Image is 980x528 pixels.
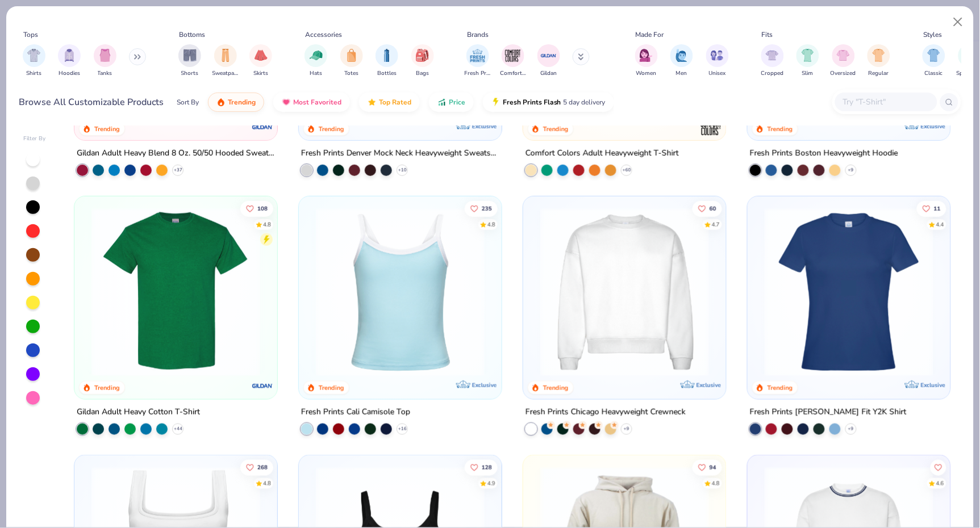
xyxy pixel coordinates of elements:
div: filter for Bottles [376,44,398,78]
div: filter for Slim [796,44,819,78]
img: Regular Image [873,49,886,62]
div: filter for Sweatpants [212,44,239,78]
input: Try "T-Shirt" [842,95,929,108]
span: Exclusive [472,123,497,130]
div: filter for Fresh Prints [465,44,491,78]
button: filter button [376,44,398,78]
span: Comfort Colors [500,69,526,78]
span: Men [676,69,687,78]
span: Slim [802,69,814,78]
div: filter for Hats [305,44,327,78]
button: Trending [208,93,264,112]
button: filter button [411,44,434,78]
div: filter for Comfort Colors [500,44,526,78]
span: Exclusive [921,123,945,130]
button: filter button [94,44,116,78]
span: Oversized [831,69,856,78]
div: Brands [467,30,489,40]
span: Totes [344,69,358,78]
span: Shorts [181,69,199,78]
span: 5 day delivery [564,96,606,109]
img: Shirts Image [27,49,40,62]
span: + 60 [622,167,631,174]
button: Like [930,459,946,475]
button: filter button [305,44,327,78]
img: Cropped Image [766,49,779,62]
span: 94 [709,464,716,470]
button: Close [948,11,969,33]
div: 4.9 [487,479,495,488]
div: Fresh Prints Denver Mock Neck Heavyweight Sweatshirt [301,146,499,161]
span: Women [636,69,657,78]
img: Comfort Colors Image [504,47,522,64]
div: Comfort Colors Adult Heavyweight T-Shirt [526,146,679,161]
div: Styles [924,30,943,40]
button: filter button [465,44,491,78]
span: + 44 [173,426,182,433]
span: + 9 [848,167,854,174]
button: filter button [58,44,81,78]
div: Fresh Prints Boston Heavyweight Hoodie [750,146,898,161]
span: + 9 [624,426,629,433]
div: Bottoms [180,30,206,40]
button: Like [692,459,722,475]
span: 235 [481,206,491,211]
div: filter for Classic [923,44,945,78]
img: a25d9891-da96-49f3-a35e-76288174bf3a [310,208,490,376]
img: Unisex Image [711,49,724,62]
button: filter button [868,44,890,78]
span: + 16 [398,426,406,433]
span: Unisex [709,69,726,78]
span: Fresh Prints [465,69,491,78]
span: Exclusive [921,382,945,389]
div: filter for Gildan [537,44,560,78]
span: Most Favorited [293,98,341,107]
button: filter button [796,44,819,78]
button: Like [240,459,273,475]
span: Exclusive [472,382,497,389]
button: filter button [178,44,201,78]
img: 6a9a0a85-ee36-4a89-9588-981a92e8a910 [759,208,939,376]
img: 61d0f7fa-d448-414b-acbf-5d07f88334cb [490,208,670,376]
span: + 9 [848,426,854,433]
span: Hats [310,69,322,78]
img: Totes Image [345,49,358,62]
div: Made For [636,30,664,40]
span: Tanks [98,69,112,78]
img: 9145e166-e82d-49ae-94f7-186c20e691c9 [714,208,894,376]
img: Oversized Image [837,49,850,62]
button: Most Favorited [273,93,350,112]
div: 4.6 [936,479,944,488]
div: 4.8 [711,479,719,488]
div: 4.8 [262,220,270,229]
img: Shorts Image [184,49,197,62]
div: Gildan Adult Heavy Blend 8 Oz. 50/50 Hooded Sweatshirt [77,146,275,161]
div: filter for Tanks [94,44,116,78]
div: 4.7 [711,220,719,229]
div: filter for Bags [411,44,434,78]
button: Like [464,459,497,475]
span: Bottles [377,69,397,78]
button: filter button [923,44,945,78]
span: + 37 [173,167,182,174]
div: Fresh Prints [PERSON_NAME] Fit Y2K Shirt [750,405,907,420]
img: most_fav.gif [282,98,291,107]
img: db319196-8705-402d-8b46-62aaa07ed94f [86,208,266,376]
button: filter button [537,44,560,78]
img: Bottles Image [381,49,393,62]
div: Fresh Prints Cali Camisole Top [301,405,410,420]
button: Like [692,200,722,216]
div: Accessories [306,30,343,40]
span: 11 [933,206,940,211]
img: Bags Image [416,49,428,62]
button: filter button [212,44,239,78]
img: Slim Image [802,49,814,62]
img: Men Image [675,49,688,62]
div: Gildan Adult Heavy Cotton T-Shirt [77,405,200,420]
img: Tanks Image [99,49,111,62]
span: Shirts [26,69,41,78]
img: c7959168-479a-4259-8c5e-120e54807d6b [265,208,445,376]
span: + 10 [398,167,406,174]
img: Hoodies Image [63,49,76,62]
div: filter for Oversized [831,44,856,78]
